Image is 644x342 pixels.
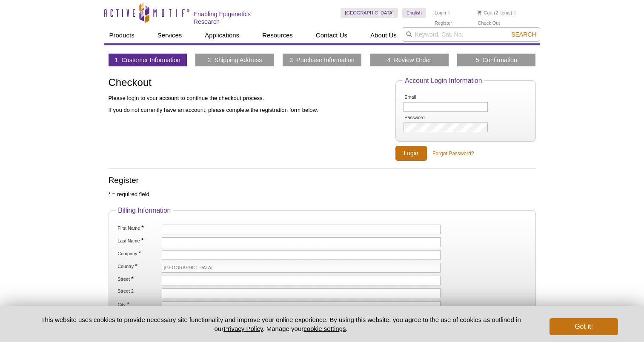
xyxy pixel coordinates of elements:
[515,8,516,18] li: |
[404,94,447,100] label: Email
[109,94,387,102] p: Please login to your account to continue the checkout process.
[550,318,618,335] button: Got it!
[387,56,431,64] a: 4 Review Order
[114,56,180,64] a: 1 Customer Information
[117,263,160,269] label: Country
[478,10,492,16] a: Cart
[365,27,402,43] a: About Us
[478,10,481,14] img: Your Cart
[511,31,536,38] span: Search
[200,27,244,43] a: Applications
[109,191,536,198] p: * = required field
[478,8,512,18] li: (2 items)
[257,27,298,43] a: Resources
[117,288,160,294] label: Street 2
[117,225,160,231] label: First Name
[311,27,352,43] a: Contact Us
[476,56,518,64] a: 5 Confirmation
[109,177,536,184] h2: Register
[478,20,500,26] a: Check Out
[152,27,187,43] a: Services
[402,8,426,18] a: English
[194,10,278,26] h2: Enabling Epigenetics Research
[109,77,387,89] h1: Checkout
[208,56,262,64] a: 2 Shipping Address
[117,250,160,256] label: Company
[403,77,484,85] legend: Account Login Information
[404,115,447,120] label: Password
[509,31,538,38] button: Search
[109,106,387,114] p: If you do not currently have an account, please complete the registration form below.
[117,301,160,308] label: City
[117,237,160,244] label: Last Name
[435,20,452,26] a: Register
[395,146,427,161] input: Login
[303,325,346,332] button: cookie settings
[432,150,474,157] a: Forgot Password?
[223,325,263,332] a: Privacy Policy
[117,276,160,282] label: Street
[289,56,355,64] a: 3 Purchase Information
[435,10,446,16] a: Login
[104,27,140,43] a: Products
[26,315,536,333] p: This website uses cookies to provide necessary site functionality and improve your online experie...
[402,27,540,42] input: Keyword, Cat. No.
[116,207,173,214] legend: Billing Information
[341,8,398,18] a: [GEOGRAPHIC_DATA]
[448,8,449,18] li: |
